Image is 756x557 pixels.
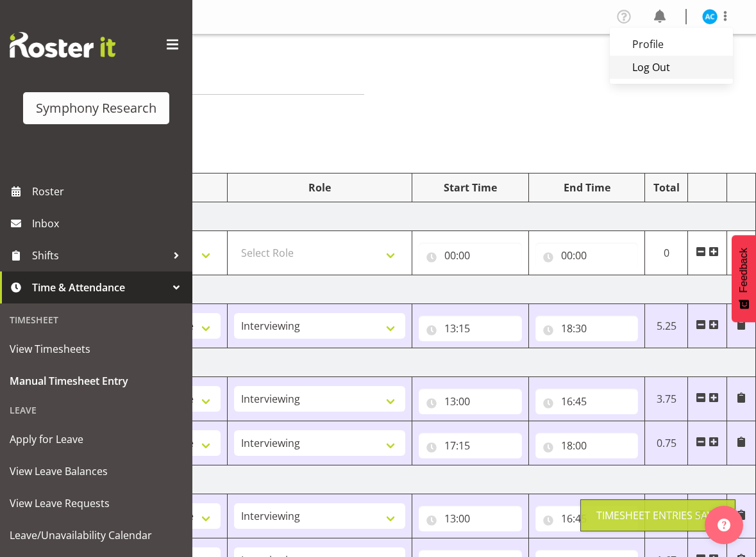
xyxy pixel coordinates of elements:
[10,526,183,545] span: Leave/Unavailability Calendar
[645,494,688,538] td: 3.75
[10,462,183,481] span: View Leave Balances
[645,421,688,465] td: 0.75
[738,248,750,293] span: Feedback
[32,214,186,233] span: Inbox
[535,243,639,268] input: Click to select...
[419,243,522,268] input: Click to select...
[535,506,639,531] input: Click to select...
[32,246,167,265] span: Shifts
[234,180,405,195] div: Role
[610,56,733,79] a: Log Out
[645,231,688,275] td: 0
[732,235,756,322] button: Feedback - Show survey
[10,371,183,391] span: Manual Timesheet Entry
[419,316,522,341] input: Click to select...
[645,377,688,421] td: 3.75
[702,9,718,24] img: abbey-craib10174.jpg
[535,433,639,458] input: Click to select...
[535,180,639,195] div: End Time
[645,304,688,348] td: 5.25
[36,99,156,118] div: Symphony Research
[3,423,189,455] a: Apply for Leave
[3,397,189,423] div: Leave
[535,389,639,414] input: Click to select...
[3,455,189,487] a: View Leave Balances
[596,508,719,523] div: Timesheet Entries Save
[419,180,522,195] div: Start Time
[32,278,167,297] span: Time & Attendance
[10,430,183,449] span: Apply for Leave
[3,519,189,551] a: Leave/Unavailability Calendar
[610,33,733,56] a: Profile
[3,333,189,365] a: View Timesheets
[419,433,522,458] input: Click to select...
[3,487,189,519] a: View Leave Requests
[651,180,681,195] div: Total
[3,307,189,333] div: Timesheet
[10,339,183,359] span: View Timesheets
[32,182,186,201] span: Roster
[535,316,639,341] input: Click to select...
[10,494,183,513] span: View Leave Requests
[3,365,189,397] a: Manual Timesheet Entry
[419,389,522,414] input: Click to select...
[10,32,115,58] img: Rosterit website logo
[419,506,522,531] input: Click to select...
[718,519,730,531] img: help-xxl-2.png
